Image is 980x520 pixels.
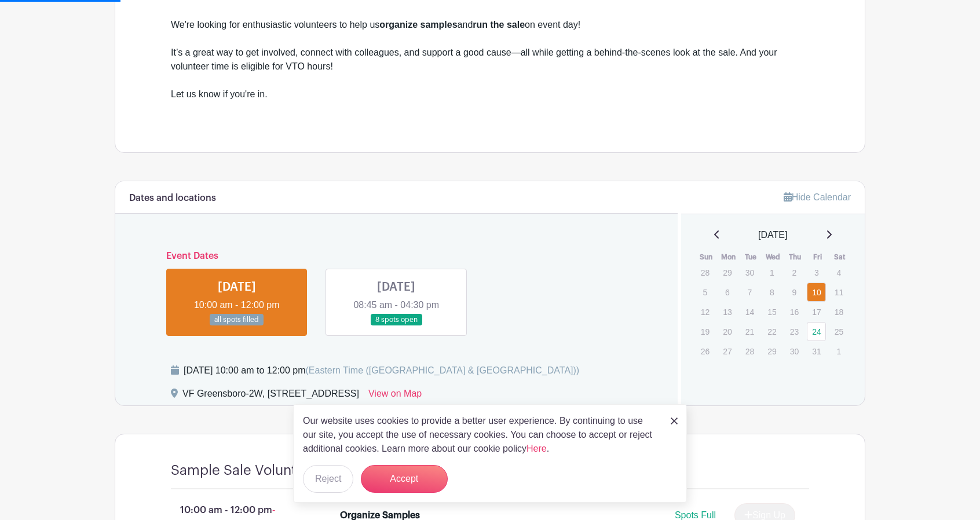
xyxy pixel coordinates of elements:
p: 17 [807,303,826,321]
p: 18 [829,303,849,321]
p: 31 [807,342,826,360]
a: View on Map [368,387,422,405]
th: Thu [784,251,807,263]
p: 27 [718,342,737,360]
th: Fri [806,251,829,263]
th: Tue [740,251,762,263]
p: 25 [829,323,849,340]
p: 30 [785,342,804,360]
div: Let us know if you're in. [171,87,809,115]
div: VF Greensboro-2W, [STREET_ADDRESS] [182,387,359,405]
span: (Eastern Time ([GEOGRAPHIC_DATA] & [GEOGRAPHIC_DATA])) [305,365,579,375]
p: 9 [785,283,804,301]
h6: Dates and locations [129,193,216,204]
strong: run the sale [473,20,525,30]
p: 28 [696,263,715,281]
p: 1 [762,263,781,281]
p: 12 [696,303,715,321]
a: Here [526,444,547,453]
th: Sat [829,251,851,263]
th: Wed [762,251,784,263]
p: 13 [718,303,737,321]
p: 7 [740,283,759,301]
p: 2 [785,263,804,281]
p: 16 [785,303,804,321]
span: Spots Full [675,510,716,520]
p: 5 [696,283,715,301]
button: Accept [361,465,448,493]
a: Hide Calendar [784,192,851,202]
div: [DATE] 10:00 am to 12:00 pm [184,364,579,378]
h4: Sample Sale Volunteering [171,462,338,479]
p: 22 [762,323,781,340]
p: 14 [740,303,759,321]
p: Our website uses cookies to provide a better user experience. By continuing to use our site, you ... [303,414,659,456]
p: 3 [807,263,826,281]
h6: Event Dates [157,251,636,262]
a: 24 [807,322,826,341]
p: 6 [718,283,737,301]
p: 23 [785,323,804,340]
img: close_button-5f87c8562297e5c2d7936805f587ecaba9071eb48480494691a3f1689db116b3.svg [671,418,678,424]
p: 1 [829,342,849,360]
span: [DATE] [758,228,787,242]
p: 30 [740,263,759,281]
button: Reject [303,465,353,493]
p: 4 [829,263,849,281]
p: 20 [718,323,737,340]
th: Sun [695,251,718,263]
p: 28 [740,342,759,360]
p: 21 [740,323,759,340]
div: We're looking for enthusiastic volunteers to help us and on event day! It’s a great way to get in... [171,18,809,87]
strong: organize samples [379,20,457,30]
p: 11 [829,283,849,301]
th: Mon [717,251,740,263]
p: 15 [762,303,781,321]
p: 19 [696,323,715,340]
p: 8 [762,283,781,301]
p: 29 [762,342,781,360]
p: 26 [696,342,715,360]
a: 10 [807,283,826,302]
p: 29 [718,263,737,281]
